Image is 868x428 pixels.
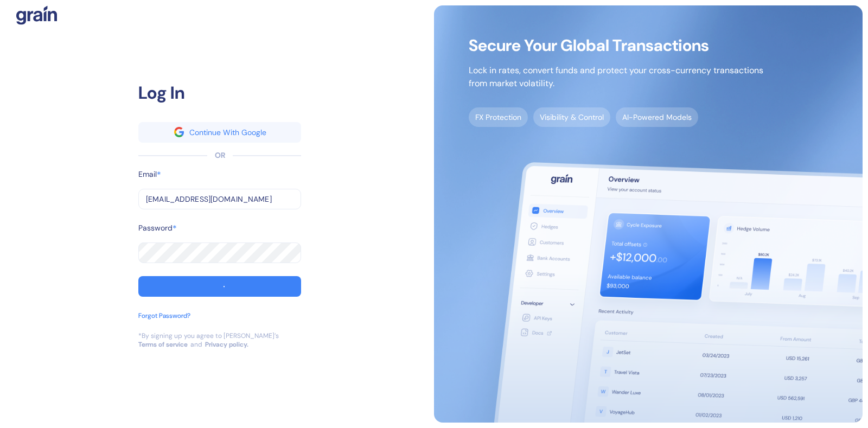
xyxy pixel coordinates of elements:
[616,107,698,127] span: AI-Powered Models
[138,311,190,321] div: Forgot Password?
[138,331,279,340] div: *By signing up you agree to [PERSON_NAME]’s
[469,64,763,90] p: Lock in rates, convert funds and protect your cross-currency transactions from market volatility.
[138,222,173,234] label: Password
[205,340,248,349] a: Privacy policy.
[215,150,225,161] div: OR
[469,107,528,127] span: FX Protection
[138,311,190,331] button: Forgot Password?
[190,340,202,349] div: and
[434,5,863,423] img: signup-main-image
[138,189,301,209] input: example@email.com
[533,107,610,127] span: Visibility & Control
[138,169,157,180] label: Email
[16,5,57,25] img: logo
[138,80,301,106] div: Log In
[138,122,301,143] button: googleContinue With Google
[138,340,188,349] a: Terms of service
[469,40,763,51] span: Secure Your Global Transactions
[174,127,184,137] img: google
[189,129,266,136] div: Continue With Google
